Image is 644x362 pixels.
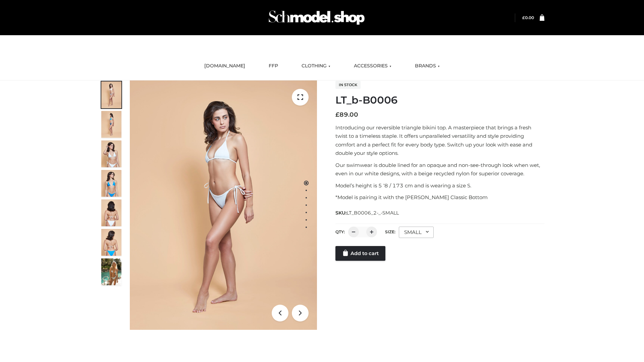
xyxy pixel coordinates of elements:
bdi: 89.00 [335,111,358,118]
span: £ [335,111,339,118]
p: Model’s height is 5 ‘8 / 173 cm and is wearing a size S. [335,181,544,190]
img: ArielClassicBikiniTop_CloudNine_AzureSky_OW114ECO_8-scaled.jpg [101,229,121,256]
img: ArielClassicBikiniTop_CloudNine_AzureSky_OW114ECO_2-scaled.jpg [101,111,121,138]
p: *Model is pairing it with the [PERSON_NAME] Classic Bottom [335,193,544,202]
span: SKU: [335,209,399,217]
p: Introducing our reversible triangle bikini top. A masterpiece that brings a fresh twist to a time... [335,123,544,158]
img: ArielClassicBikiniTop_CloudNine_AzureSky_OW114ECO_7-scaled.jpg [101,199,121,226]
img: ArielClassicBikiniTop_CloudNine_AzureSky_OW114ECO_4-scaled.jpg [101,170,121,197]
div: SMALL [399,227,434,238]
label: Size: [385,229,395,234]
img: ArielClassicBikiniTop_CloudNine_AzureSky_OW114ECO_1-scaled.jpg [101,81,121,108]
h1: LT_b-B0006 [335,94,544,106]
span: £ [522,15,525,20]
img: ArielClassicBikiniTop_CloudNine_AzureSky_OW114ECO_1 [130,80,317,330]
a: BRANDS [410,59,445,73]
bdi: 0.00 [522,15,534,20]
img: Schmodel Admin 964 [266,4,367,31]
a: £0.00 [522,15,534,20]
label: QTY: [335,229,345,234]
span: In stock [335,81,361,89]
img: Arieltop_CloudNine_AzureSky2.jpg [101,258,121,285]
a: CLOTHING [297,59,335,73]
a: ACCESSORIES [349,59,396,73]
span: LT_B0006_2-_-SMALL [346,210,399,216]
img: ArielClassicBikiniTop_CloudNine_AzureSky_OW114ECO_3-scaled.jpg [101,140,121,167]
a: FFP [264,59,283,73]
a: Add to cart [335,246,385,261]
a: [DOMAIN_NAME] [199,59,250,73]
p: Our swimwear is double lined for an opaque and non-see-through look when wet, even in our white d... [335,161,544,178]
